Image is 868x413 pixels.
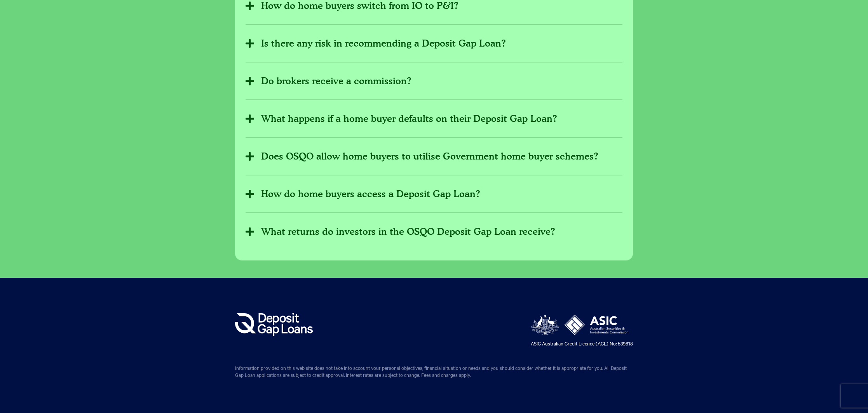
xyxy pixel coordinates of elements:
[246,34,622,53] button: Is there any risk in recommending a Deposit Gap Loan?
[531,340,633,347] p: ASIC Australian Credit Licence (ACL) No: 539818
[246,184,622,204] button: How do home buyers access a Deposit Gap Loan?
[235,364,633,378] p: Information provided on this web site does not take into account your personal objectives, financ...
[246,222,622,241] button: What returns do investors in the OSQO Deposit Gap Loan receive?
[246,147,622,166] button: Does OSQO allow home buyers to utilise Government home buyer schemes?
[531,313,629,336] img: Australian Securities and Investments Commission logo
[246,109,622,128] button: What happens if a home buyer defaults on their Deposit Gap Loan?
[246,71,622,91] button: Do brokers receive a commission?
